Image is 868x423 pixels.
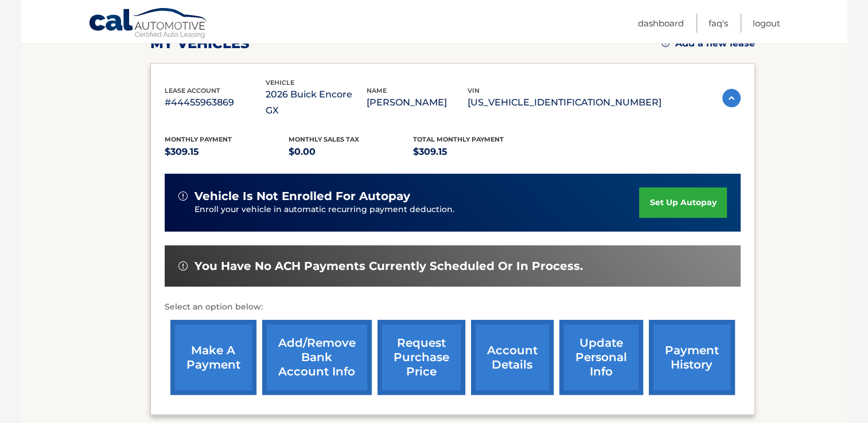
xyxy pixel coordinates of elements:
p: #44455963869 [165,95,266,111]
span: You have no ACH payments currently scheduled or in process. [194,259,583,273]
img: accordion-active.svg [722,89,741,107]
a: make a payment [170,320,256,395]
p: 2026 Buick Encore GX [266,87,367,119]
a: set up autopay [639,187,726,218]
span: Monthly Payment [165,135,232,143]
p: Select an option below: [165,300,741,314]
img: alert-white.svg [178,191,188,201]
a: Logout [753,14,780,33]
span: vin [468,87,480,95]
span: lease account [165,87,220,95]
p: $0.00 [289,144,413,160]
p: [PERSON_NAME] [367,95,468,111]
a: Cal Automotive [88,7,209,41]
a: Add/Remove bank account info [262,320,372,395]
span: vehicle is not enrolled for autopay [194,189,410,203]
p: $309.15 [165,144,289,160]
a: request purchase price [377,320,465,395]
a: payment history [649,320,735,395]
p: [US_VEHICLE_IDENTIFICATION_NUMBER] [468,95,661,111]
img: alert-white.svg [178,261,188,271]
span: name [367,87,387,95]
a: account details [471,320,554,395]
p: Enroll your vehicle in automatic recurring payment deduction. [194,203,640,216]
span: vehicle [266,79,294,87]
p: $309.15 [413,144,538,160]
a: Dashboard [638,14,684,33]
a: update personal info [559,320,643,395]
span: Total Monthly Payment [413,135,504,143]
span: Monthly sales Tax [289,135,359,143]
a: FAQ's [709,14,728,33]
